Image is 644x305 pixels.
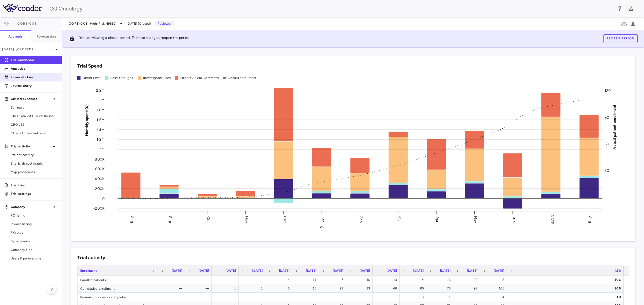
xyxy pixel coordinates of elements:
span: Invoice listing [11,222,57,226]
button: Reopen period [603,34,638,43]
div: Other Clinical Contracts [180,76,219,80]
text: Jan [321,216,325,222]
div: 4 [270,276,290,284]
p: Clinical expenses [11,96,51,101]
text: Oct [206,216,211,222]
span: CRO JSS [11,122,57,127]
text: Apr [435,216,440,222]
tspan: Actual patient enrollment [612,104,617,149]
span: CORE-008 [69,21,88,26]
tspan: -200K [93,206,105,211]
span: CORE-008 [17,21,36,26]
div: — [243,276,263,284]
span: G/l accounts [11,239,57,244]
span: [DATE] [199,269,209,273]
tspan: 800K [95,157,105,161]
span: PO listing [11,213,57,218]
tspan: 1.2M [97,137,105,142]
h6: Trial Spend [77,62,102,70]
span: CRO Catalyst Clinical Research [11,114,57,118]
div: Cumulative enrollment [78,284,158,292]
div: 106 [512,284,621,293]
p: Analytics [11,66,57,71]
h6: Trial activity [77,254,105,261]
div: 76 [431,284,451,293]
tspan: 200K [95,186,105,191]
span: Enrollment [80,269,97,273]
div: — [351,293,370,301]
div: 14 [404,276,424,284]
span: Map procedures [11,170,57,174]
tspan: 2M [99,98,105,102]
div: 16 [297,284,316,293]
p: Trial files [11,183,57,188]
tspan: Monthly spend ($) [85,104,89,136]
p: Trial dashboard [11,58,57,62]
span: [DATE] [360,269,370,273]
p: You are viewing a closed period. To make changes, reopen the period. [79,35,190,42]
span: LTD [615,269,621,273]
div: Pass-throughs [110,76,133,80]
span: [DATE] [225,269,236,273]
tspan: 1.6M [97,117,105,122]
div: 1 [217,284,236,293]
div: 10 [512,293,621,301]
img: logo-full-BYUhSk78.svg [3,4,42,12]
span: [DATE] [279,269,290,273]
div: 11 [297,276,316,284]
span: [DATE] [306,269,316,273]
div: 1 [243,284,263,293]
tspan: 30 [605,168,609,173]
span: FX rates [11,230,57,235]
span: [DATE] [467,269,477,273]
span: [DATE] [494,269,504,273]
span: [DATE] [413,269,424,273]
div: 2 [458,293,477,301]
div: — [324,293,343,301]
span: High-Risk NMIBC [90,21,116,26]
text: [DATE] [550,213,554,226]
span: [DATE] (Closed) [127,21,151,26]
tspan: 2.2M [96,88,105,92]
p: Trial settings [11,191,57,196]
div: — [378,293,397,301]
p: Trial activity [11,144,51,149]
h6: Forecasting [37,34,56,39]
text: Jun [512,216,516,222]
p: [DATE] (Closed) [2,47,53,52]
span: Patient activity [11,152,57,157]
tspan: 90 [605,115,609,120]
div: 106 [485,284,504,293]
tspan: 400K [95,177,105,181]
div: 10 [351,276,370,284]
div: Patients dropped or completed [78,293,158,301]
p: Reviewer [155,21,174,26]
div: — [270,293,290,301]
div: — [190,276,209,284]
div: 3 [404,293,424,301]
text: 25 [320,225,324,229]
p: Journal entry [11,83,57,88]
div: — [217,293,236,301]
div: — [243,293,263,301]
text: Dec [283,216,287,223]
div: — [163,284,182,293]
tspan: 600K [95,167,105,171]
div: 1 [217,276,236,284]
div: 33 [351,284,370,293]
div: — [190,284,209,293]
text: Aug [588,216,592,223]
div: 16 [431,276,451,284]
div: 5 [270,284,290,293]
p: Financial close [11,75,57,80]
tspan: 120 [605,88,611,93]
span: [DATE] [252,269,263,273]
div: 22 [458,276,477,284]
div: 7 [324,276,343,284]
text: Nov [244,216,249,223]
span: [DATE] [386,269,397,273]
tspan: 1.8M [96,108,105,112]
div: 106 [512,276,621,284]
div: 8 [485,276,504,284]
text: Aug [130,216,134,223]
